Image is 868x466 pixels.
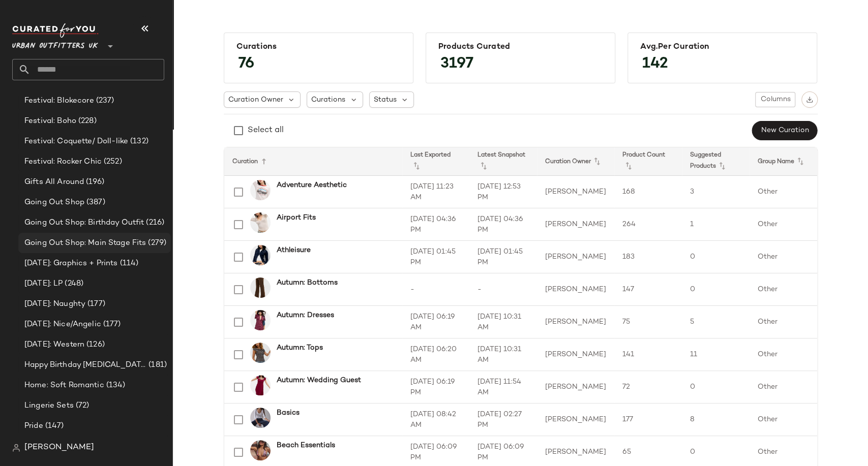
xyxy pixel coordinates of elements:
[682,338,750,371] td: 11
[752,121,817,140] button: New Curation
[24,339,84,351] span: [DATE]: Western
[682,306,750,338] td: 5
[537,176,614,208] td: [PERSON_NAME]
[144,217,164,229] span: (216)
[63,278,83,290] span: (248)
[24,319,101,330] span: [DATE]: Nice/Angelic
[469,241,537,273] td: [DATE] 01:45 PM
[12,444,20,452] img: svg%3e
[682,208,750,241] td: 1
[682,147,750,176] th: Suggested Products
[24,359,146,371] span: Happy Birthday [MEDICAL_DATA]
[682,371,750,403] td: 0
[12,35,98,53] span: Urban Outfitters UK
[614,371,682,403] td: 72
[537,147,614,176] th: Curation Owner
[24,420,43,432] span: Pride
[24,400,74,412] span: Lingerie Sets
[84,339,105,351] span: (126)
[537,241,614,273] td: [PERSON_NAME]
[614,241,682,273] td: 183
[146,237,166,249] span: (279)
[402,306,470,338] td: [DATE] 06:19 AM
[402,338,470,371] td: [DATE] 06:20 AM
[24,217,144,229] span: Going Out Shop: Birthday Outfit
[277,408,300,418] b: Basics
[101,319,121,330] span: (177)
[438,42,603,52] div: Products Curated
[614,176,682,208] td: 168
[402,147,470,176] th: Last Exported
[402,208,470,241] td: [DATE] 04:36 PM
[24,95,94,107] span: Festival: Blokecore
[750,241,817,273] td: Other
[311,95,345,105] span: Curations
[118,258,139,269] span: (114)
[469,338,537,371] td: [DATE] 10:31 AM
[750,338,817,371] td: Other
[374,95,397,105] span: Status
[250,245,271,265] img: 0117347820145_041_a2
[85,298,105,310] span: (177)
[614,147,682,176] th: Product Count
[402,273,470,306] td: -
[94,95,114,107] span: (237)
[469,147,537,176] th: Latest Snapshot
[248,125,284,137] div: Select all
[537,306,614,338] td: [PERSON_NAME]
[24,136,128,147] span: Festival: Coquette/ Doll-like
[250,277,271,298] img: 0122593371744_020_a2
[750,176,817,208] td: Other
[24,237,146,249] span: Going Out Shop: Main Stage Fits
[640,42,804,52] div: Avg.per Curation
[277,212,316,223] b: Airport Fits
[228,46,264,82] span: 76
[750,208,817,241] td: Other
[250,310,271,330] img: 0130957990084_060_a2
[128,136,148,147] span: (132)
[469,208,537,241] td: [DATE] 04:36 PM
[682,176,750,208] td: 3
[614,403,682,436] td: 177
[277,343,323,353] b: Autumn: Tops
[277,245,311,256] b: Athleisure
[469,306,537,338] td: [DATE] 10:31 AM
[250,180,271,200] img: 0119314440038_010_a2
[469,176,537,208] td: [DATE] 12:53 PM
[236,42,401,52] div: Curations
[24,115,76,127] span: Festival: Boho
[250,375,271,395] img: 0130957990085_060_a2
[24,176,84,188] span: Gifts All Around
[537,338,614,371] td: [PERSON_NAME]
[250,212,271,233] img: 0113265640373_011_a2
[24,156,102,168] span: Festival: Rocker Chic
[24,298,85,310] span: [DATE]: Naughty
[277,310,334,321] b: Autumn: Dresses
[76,115,97,127] span: (228)
[750,306,817,338] td: Other
[402,371,470,403] td: [DATE] 06:19 PM
[632,46,678,82] span: 142
[24,442,94,454] span: [PERSON_NAME]
[84,197,105,208] span: (387)
[402,403,470,436] td: [DATE] 08:42 AM
[469,371,537,403] td: [DATE] 11:54 AM
[614,273,682,306] td: 147
[806,96,813,103] img: svg%3e
[750,273,817,306] td: Other
[24,197,84,208] span: Going Out Shop
[228,95,283,105] span: Curation Owner
[24,278,63,290] span: [DATE]: LP
[250,408,271,428] img: 0112568950129_010_a2
[74,400,89,412] span: (72)
[277,180,347,191] b: Adventure Aesthetic
[614,208,682,241] td: 264
[682,273,750,306] td: 0
[402,176,470,208] td: [DATE] 11:23 AM
[750,371,817,403] td: Other
[682,241,750,273] td: 0
[430,46,484,82] span: 3197
[24,258,118,269] span: [DATE]: Graphics + Prints
[682,403,750,436] td: 8
[750,403,817,436] td: Other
